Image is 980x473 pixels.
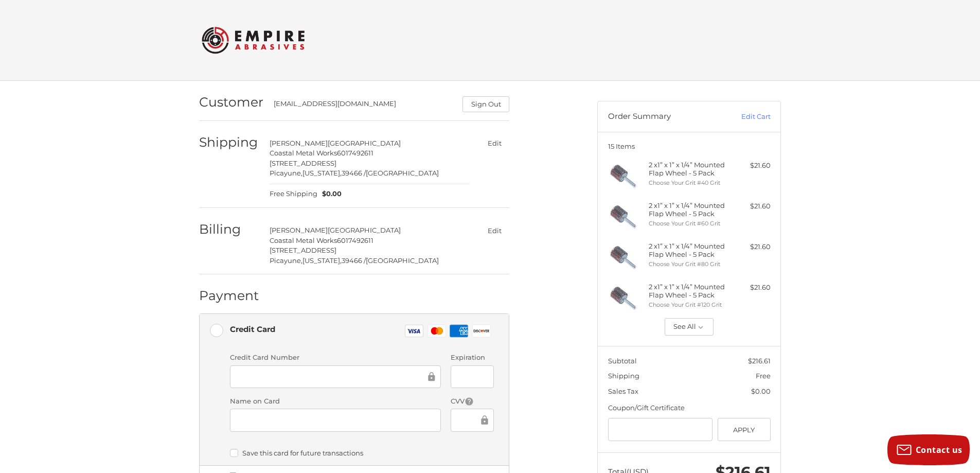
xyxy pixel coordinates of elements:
[649,179,727,187] li: Choose Your Grit #40 Grit
[730,161,771,171] div: $21.60
[270,246,336,254] span: [STREET_ADDRESS]
[608,112,719,122] h3: Order Summary
[202,20,305,60] img: Empire Abrasives
[458,414,478,426] iframe: Secure Credit Card Frame - CVV
[649,260,727,269] li: Choose Your Grit #80 Grit
[270,159,336,167] span: [STREET_ADDRESS]
[479,223,509,238] button: Edit
[199,288,259,304] h2: Payment
[748,357,771,365] span: $216.61
[649,242,727,259] h4: 2 x 1” x 1” x 1/4” Mounted Flap Wheel - 5 Pack
[328,226,401,234] span: [GEOGRAPHIC_DATA]
[337,149,373,157] span: 6017492611
[342,256,366,265] span: 39466 /
[608,387,638,395] span: Sales Tax
[649,301,727,309] li: Choose Your Grit #120 Grit
[328,139,401,147] span: [GEOGRAPHIC_DATA]
[230,396,441,407] label: Name on Card
[270,149,337,157] span: Coastal Metal Works
[270,139,328,147] span: [PERSON_NAME]
[649,219,727,228] li: Choose Your Grit #60 Grit
[479,136,509,151] button: Edit
[649,161,727,178] h4: 2 x 1” x 1” x 1/4” Mounted Flap Wheel - 5 Pack
[237,414,434,426] iframe: Secure Credit Card Frame - Cardholder Name
[649,283,727,300] h4: 2 x 1” x 1” x 1/4” Mounted Flap Wheel - 5 Pack
[730,283,771,293] div: $21.60
[199,221,259,237] h2: Billing
[342,169,366,177] span: 39466 /
[270,226,328,234] span: [PERSON_NAME]
[916,444,963,456] span: Contact us
[337,236,373,244] span: 6017492611
[230,449,494,457] label: Save this card for future transactions
[458,371,486,382] iframe: Secure Credit Card Frame - Expiration Date
[665,318,714,336] button: See All
[730,201,771,212] div: $21.60
[451,353,493,363] label: Expiration
[270,256,302,265] span: Picayune,
[199,134,259,150] h2: Shipping
[274,99,453,112] div: [EMAIL_ADDRESS][DOMAIN_NAME]
[230,353,441,363] label: Credit Card Number
[718,418,771,441] button: Apply
[649,201,727,218] h4: 2 x 1” x 1” x 1/4” Mounted Flap Wheel - 5 Pack
[730,242,771,252] div: $21.60
[751,387,771,395] span: $0.00
[756,372,771,380] span: Free
[608,357,637,365] span: Subtotal
[270,169,302,177] span: Picayune,
[608,418,713,441] input: Gift Certificate or Coupon Code
[366,256,439,265] span: [GEOGRAPHIC_DATA]
[302,169,342,177] span: [US_STATE],
[887,434,970,465] button: Contact us
[230,321,275,338] div: Credit Card
[270,189,317,199] span: Free Shipping
[608,372,639,380] span: Shipping
[719,112,771,122] a: Edit Cart
[451,396,493,407] label: CVV
[608,403,771,413] div: Coupon/Gift Certificate
[302,256,342,265] span: [US_STATE],
[366,169,439,177] span: [GEOGRAPHIC_DATA]
[462,96,509,112] button: Sign Out
[270,236,337,244] span: Coastal Metal Works
[237,371,426,382] iframe: Secure Credit Card Frame - Credit Card Number
[317,189,342,199] span: $0.00
[608,142,771,150] h3: 15 Items
[199,94,263,110] h2: Customer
